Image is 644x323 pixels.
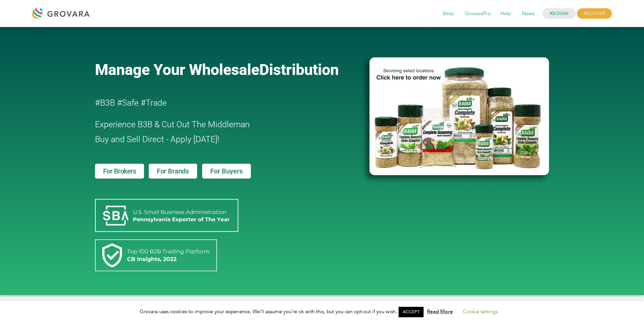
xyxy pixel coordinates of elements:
[157,168,189,174] span: For Brands
[427,308,453,315] a: Read More
[149,164,197,179] a: For Brands
[103,168,136,174] span: For Brokers
[399,307,424,317] a: ACCEPT
[577,8,612,19] span: REGISTER
[517,7,539,20] span: News
[463,308,498,315] a: Cookie settings
[95,61,259,79] span: Manage Your Wholesale
[202,164,251,179] a: For Buyers
[543,8,576,19] a: LOGIN
[210,168,243,174] span: For Buyers
[95,119,250,129] span: Experience B3B & Cut Out The Middleman
[95,134,219,144] span: Buy and Sell Direct - Apply [DATE]!
[460,7,496,20] span: GrovaraPro
[95,164,144,179] a: For Brokers
[496,7,516,20] span: Help
[517,10,539,18] a: News
[438,7,459,20] span: Shop
[496,10,516,18] a: Help
[95,61,359,79] a: Manage Your WholesaleDistribution
[438,10,459,18] a: Shop
[259,61,339,79] span: Distribution
[140,308,504,315] span: Grovara uses cookies to improve your experience. We'll assume you're ok with this, but you can op...
[95,96,331,110] h2: #B3B #Safe #Trade
[460,10,496,18] a: GrovaraPro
